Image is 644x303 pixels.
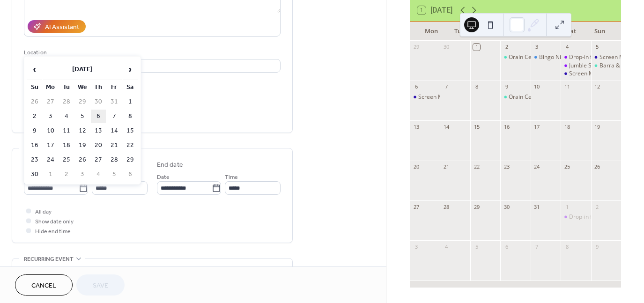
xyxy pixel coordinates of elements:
[43,95,58,109] td: 27
[59,139,74,152] td: 18
[594,203,601,210] div: 2
[59,110,74,123] td: 4
[443,163,450,170] div: 21
[75,124,90,138] td: 12
[473,243,480,250] div: 5
[27,95,42,109] td: 26
[594,44,601,51] div: 5
[413,123,420,130] div: 13
[503,123,510,130] div: 16
[563,243,570,250] div: 8
[43,139,58,152] td: 17
[107,168,122,181] td: 5
[45,22,79,32] div: AI Assistant
[594,123,601,130] div: 19
[591,62,621,70] div: Barra & Vatersay Triathlon
[91,110,106,123] td: 6
[27,153,42,167] td: 23
[43,59,122,80] th: [DATE]
[539,53,570,61] div: Bingo Night
[509,53,542,61] div: Orain Ceilidh
[91,95,106,109] td: 30
[35,207,52,217] span: All day
[31,281,56,291] span: Cancel
[500,53,530,61] div: Orain Ceilidh
[107,153,122,167] td: 28
[443,203,450,210] div: 28
[503,203,510,210] div: 30
[123,168,138,181] td: 6
[500,93,530,101] div: Orain Ceilidh
[443,44,450,51] div: 30
[413,83,420,90] div: 6
[533,83,540,90] div: 10
[473,83,480,90] div: 8
[569,213,616,221] div: Drop-in for Coffee
[75,110,90,123] td: 5
[59,168,74,181] td: 2
[410,93,440,101] div: Screen Machine
[569,53,616,61] div: Drop-in for Coffee
[563,44,570,51] div: 4
[43,153,58,167] td: 24
[123,60,137,79] span: ›
[91,153,106,167] td: 27
[557,22,585,41] div: Sat
[600,53,642,61] div: Screen Machine
[75,153,90,167] td: 26
[503,83,510,90] div: 9
[27,139,42,152] td: 16
[418,93,460,101] div: Screen Machine
[35,217,74,227] span: Show date only
[443,83,450,90] div: 7
[563,203,570,210] div: 1
[413,44,420,51] div: 29
[561,62,591,70] div: Jumble Sale
[43,168,58,181] td: 1
[413,163,420,170] div: 20
[473,44,480,51] div: 1
[443,123,450,130] div: 14
[75,168,90,181] td: 3
[591,53,621,61] div: Screen Machine
[123,139,138,152] td: 22
[569,62,600,70] div: Jumble Sale
[107,81,122,94] th: Fr
[531,53,561,61] div: Bingo Night
[594,83,601,90] div: 12
[533,203,540,210] div: 31
[509,93,542,101] div: Orain Ceilidh
[75,95,90,109] td: 29
[569,70,611,78] div: Screen Machine
[561,213,591,221] div: Drop-in for Coffee
[91,168,106,181] td: 4
[123,95,138,109] td: 1
[91,81,106,94] th: Th
[443,243,450,250] div: 4
[585,22,614,41] div: Sun
[27,81,42,94] th: Su
[43,124,58,138] td: 10
[59,153,74,167] td: 25
[594,163,601,170] div: 26
[225,172,238,182] span: Time
[413,203,420,210] div: 27
[28,60,42,79] span: ‹
[533,243,540,250] div: 7
[24,254,74,264] span: Recurring event
[91,124,106,138] td: 13
[15,274,73,296] button: Cancel
[417,22,445,41] div: Mon
[473,163,480,170] div: 22
[563,163,570,170] div: 25
[563,83,570,90] div: 11
[563,123,570,130] div: 18
[413,243,420,250] div: 3
[445,22,474,41] div: Tue
[533,44,540,51] div: 3
[59,95,74,109] td: 28
[43,81,58,94] th: Mo
[473,203,480,210] div: 29
[473,123,480,130] div: 15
